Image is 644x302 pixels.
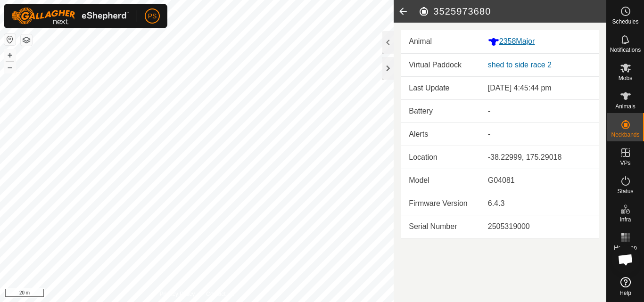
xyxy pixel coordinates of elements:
[21,34,32,46] button: Map Layers
[619,290,631,296] span: Help
[401,122,480,146] td: Alerts
[401,99,480,122] td: Battery
[612,19,638,24] span: Schedules
[617,188,633,194] span: Status
[488,198,591,209] div: 6.4.3
[607,273,644,300] a: Help
[401,77,480,100] td: Last Update
[11,8,129,24] img: Gallagher Logo
[488,221,591,232] div: 2505319000
[610,47,641,53] span: Notifications
[206,290,234,298] a: Contact Us
[160,290,195,298] a: Privacy Policy
[488,61,552,69] a: shed to side race 2
[401,146,480,169] td: Location
[611,132,639,138] span: Neckbands
[611,245,640,274] div: Open chat
[401,169,480,192] td: Model
[619,75,632,81] span: Mobs
[401,192,480,215] td: Firmware Version
[4,49,16,61] button: +
[488,152,591,163] div: -38.22999, 175.29018
[4,62,16,73] button: –
[148,11,157,21] span: PS
[4,34,16,45] button: Reset Map
[488,36,591,48] div: 2358Major
[418,6,606,17] h2: 3525973680
[488,106,591,117] div: -
[488,82,591,94] div: [DATE] 4:45:44 pm
[488,175,591,186] div: G04081
[401,30,480,53] td: Animal
[619,217,631,222] span: Infra
[615,104,636,109] span: Animals
[401,215,480,238] td: Serial Number
[401,54,480,77] td: Virtual Paddock
[620,160,630,166] span: VPs
[614,245,637,251] span: Heatmap
[480,122,599,146] td: -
